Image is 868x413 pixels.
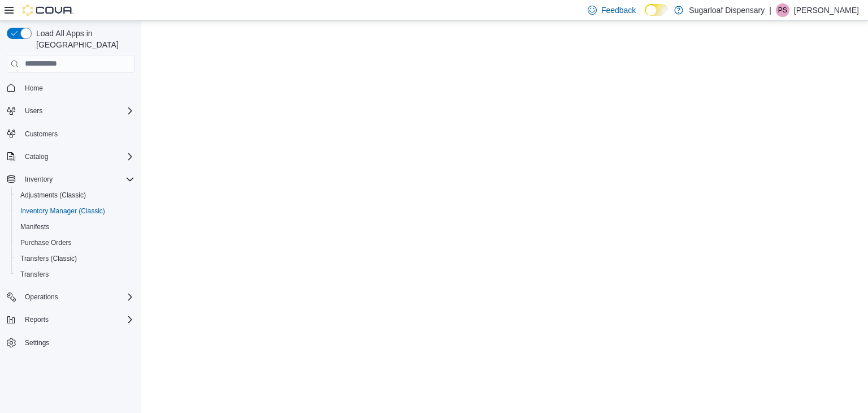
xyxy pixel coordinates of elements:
a: Inventory Manager (Classic) [16,204,110,218]
button: Transfers [11,266,139,282]
span: Reports [20,313,134,326]
button: Reports [2,312,139,328]
a: Manifests [16,220,54,234]
img: Cova [23,5,73,16]
span: Settings [25,338,49,347]
span: Load All Apps in [GEOGRAPHIC_DATA] [32,28,134,50]
span: Feedback [601,5,636,16]
p: [PERSON_NAME] [794,3,859,17]
span: Home [25,84,43,93]
button: Inventory Manager (Classic) [11,203,139,219]
input: Dark Mode [645,4,669,16]
span: Reports [25,315,49,324]
span: Transfers (Classic) [16,252,134,265]
span: Operations [25,292,58,302]
span: Inventory Manager (Classic) [16,204,134,218]
a: Transfers (Classic) [16,252,81,265]
button: Users [2,103,139,119]
button: Users [20,104,47,118]
span: Settings [20,335,134,350]
span: PS [778,3,787,17]
span: Adjustments (Classic) [20,191,86,200]
a: Transfers [16,268,53,281]
span: Manifests [16,220,134,234]
button: Inventory [2,171,139,187]
span: Operations [20,290,134,304]
button: Operations [20,290,63,304]
span: Customers [25,130,58,139]
button: Catalog [2,149,139,165]
span: Transfers [16,268,134,281]
span: Transfers (Classic) [20,254,77,263]
span: Dark Mode [645,16,645,16]
nav: Complex example [7,75,134,381]
span: Purchase Orders [20,238,72,247]
span: Home [20,81,134,95]
button: Customers [2,126,139,142]
button: Settings [2,334,139,351]
span: Inventory Manager (Classic) [20,206,105,216]
span: Customers [20,127,134,141]
span: Inventory [20,173,134,186]
div: Patrick Stover [776,3,789,17]
span: Transfers [20,270,49,279]
span: Purchase Orders [16,236,134,249]
a: Customers [20,127,62,141]
button: Reports [20,313,53,326]
a: Purchase Orders [16,236,76,249]
span: Users [25,106,42,115]
button: Adjustments (Classic) [11,187,139,203]
button: Inventory [20,173,57,186]
a: Adjustments (Classic) [16,188,90,202]
p: Sugarloaf Dispensary [689,3,765,17]
p: | [769,3,771,17]
button: Operations [2,289,139,305]
button: Manifests [11,219,139,235]
span: Adjustments (Classic) [16,188,134,202]
button: Catalog [20,150,53,164]
button: Purchase Orders [11,235,139,251]
a: Settings [20,336,54,350]
span: Users [20,104,134,118]
span: Catalog [20,150,134,164]
span: Inventory [25,175,53,184]
span: Manifests [20,222,49,231]
button: Home [2,80,139,96]
a: Home [20,81,47,95]
button: Transfers (Classic) [11,251,139,266]
span: Catalog [25,152,48,161]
